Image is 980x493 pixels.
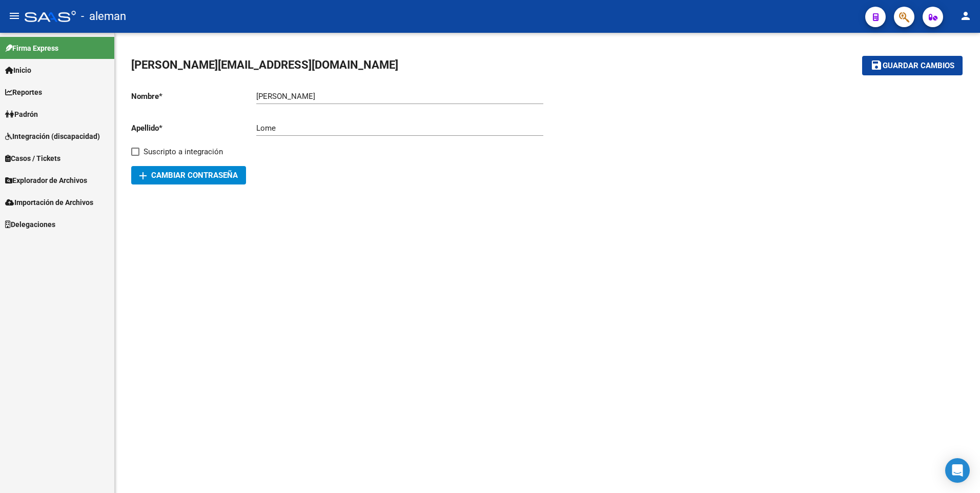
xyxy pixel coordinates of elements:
button: Guardar cambios [862,56,963,75]
span: Casos / Tickets [5,153,60,164]
div: Open Intercom Messenger [945,458,970,483]
span: Inicio [5,65,31,76]
p: Nombre [131,91,256,102]
span: - aleman [81,5,126,28]
span: Importación de Archivos [5,197,93,208]
mat-icon: person [959,10,972,22]
span: Suscripto a integración [144,146,223,158]
span: Padrón [5,109,38,120]
span: Guardar cambios [883,61,954,71]
mat-icon: menu [8,10,21,22]
span: Integración (discapacidad) [5,131,100,142]
mat-icon: add [137,170,149,182]
span: Firma Express [5,43,58,54]
span: [PERSON_NAME][EMAIL_ADDRESS][DOMAIN_NAME] [131,58,398,71]
span: Delegaciones [5,219,55,230]
span: Cambiar Contraseña [139,171,238,180]
mat-icon: save [870,59,883,71]
span: Reportes [5,87,42,98]
p: Apellido [131,122,256,134]
button: Cambiar Contraseña [131,166,246,184]
span: Explorador de Archivos [5,175,87,186]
